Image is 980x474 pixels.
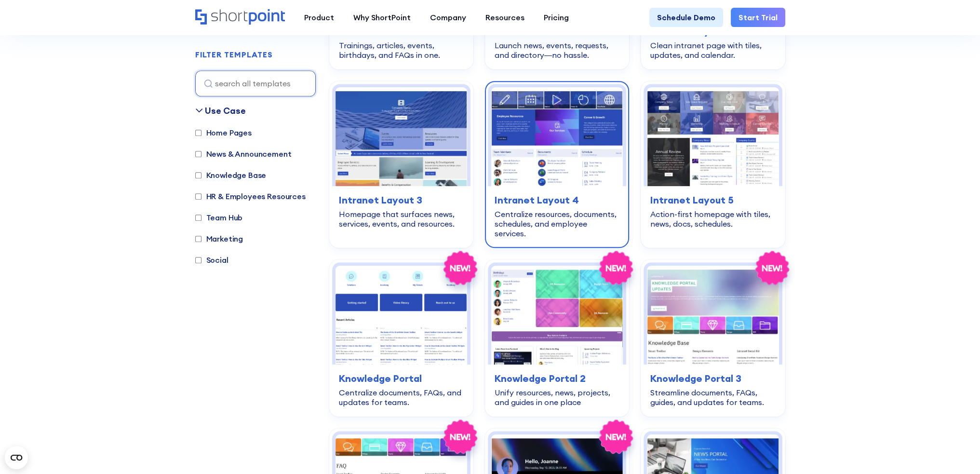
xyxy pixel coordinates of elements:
img: Knowledge Portal 2 – SharePoint IT knowledge base Template: Unify resources, news, projects, and ... [491,266,623,365]
h3: Knowledge Portal 2 [495,371,619,386]
img: Knowledge Portal – SharePoint Knowledge Base Template: Centralize documents, FAQs, and updates fo... [336,266,467,365]
label: Team Hub [195,212,243,223]
label: Marketing [195,233,243,244]
div: Resources [485,12,524,23]
a: Intranet Layout 3 – SharePoint Homepage Template: Homepage that surfaces news, services, events, ... [329,81,473,248]
div: Trainings, articles, events, birthdays, and FAQs in one. [339,41,464,60]
h2: FILTER TEMPLATES [195,51,273,59]
a: Resources [476,8,534,27]
a: Company [420,8,476,27]
div: Why ShortPoint [353,12,411,23]
a: Knowledge Portal 3 – Best SharePoint Template For Knowledge Base: Streamline documents, FAQs, gui... [641,259,785,417]
a: Pricing [534,8,578,27]
a: Product [295,8,344,27]
input: Social [195,257,201,263]
div: Action-first homepage with tiles, news, docs, schedules. [650,209,775,229]
div: Clean intranet page with tiles, updates, and calendar. [650,41,775,60]
input: HR & Employees Resources [195,193,201,200]
a: Start Trial [731,8,785,27]
a: Knowledge Portal – SharePoint Knowledge Base Template: Centralize documents, FAQs, and updates fo... [329,259,473,417]
img: Knowledge Portal 3 – Best SharePoint Template For Knowledge Base: Streamline documents, FAQs, gui... [647,266,779,365]
h3: Knowledge Portal 3 [650,371,775,386]
label: Social [195,254,228,266]
a: Knowledge Portal 2 – SharePoint IT knowledge base Template: Unify resources, news, projects, and ... [485,259,629,417]
a: Schedule Demo [649,8,723,27]
div: Company [430,12,466,23]
input: News & Announcement [195,151,201,157]
a: Intranet Layout 5 – SharePoint Page Template: Action-first homepage with tiles, news, docs, sched... [641,81,785,248]
input: search all templates [195,70,316,96]
a: Home [195,9,285,26]
iframe: Chat Widget [807,363,980,474]
h3: Intranet Layout 5 [650,193,775,207]
div: Unify resources, news, projects, and guides in one place [495,388,619,407]
div: Homepage that surfaces news, services, events, and resources. [339,209,464,229]
div: Centralize resources, documents, schedules, and employee services. [495,209,619,238]
h3: Knowledge Portal [339,371,464,386]
h3: Intranet Layout 3 [339,193,464,207]
label: Home Pages [195,127,252,138]
div: Launch news, events, requests, and directory—no hassle. [495,41,619,60]
button: Open CMP widget [5,446,28,469]
input: Knowledge Base [195,172,201,178]
input: Team Hub [195,215,201,221]
a: Why ShortPoint [344,8,420,27]
label: Knowledge Base [195,169,267,181]
img: Intranet Layout 5 – SharePoint Page Template: Action-first homepage with tiles, news, docs, sched... [647,87,779,186]
input: Marketing [195,236,201,242]
div: Product [304,12,334,23]
label: News & Announcement [195,148,292,160]
div: Pricing [544,12,569,23]
a: Intranet Layout 4 – Intranet Page Template: Centralize resources, documents, schedules, and emplo... [485,81,629,248]
img: Intranet Layout 4 – Intranet Page Template: Centralize resources, documents, schedules, and emplo... [491,87,623,186]
label: HR & Employees Resources [195,190,306,202]
div: Centralize documents, FAQs, and updates for teams. [339,388,464,407]
h3: Intranet Layout 4 [495,193,619,207]
input: Home Pages [195,130,201,136]
div: Use Case [205,104,246,117]
img: Intranet Layout 3 – SharePoint Homepage Template: Homepage that surfaces news, services, events, ... [336,87,467,186]
div: Streamline documents, FAQs, guides, and updates for teams. [650,388,775,407]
